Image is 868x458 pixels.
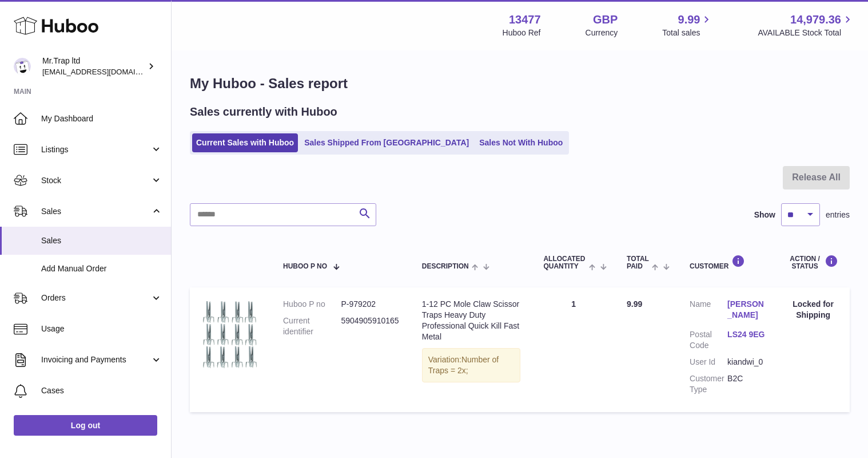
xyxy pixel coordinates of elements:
[475,133,567,152] a: Sales Not With Huboo
[283,299,341,310] dt: Huboo P no
[14,58,31,75] img: office@grabacz.eu
[758,27,854,38] span: AVAILABLE Stock Total
[662,27,713,38] span: Total sales
[690,329,727,351] dt: Postal Code
[283,315,341,337] dt: Current identifier
[42,67,168,76] span: [EMAIL_ADDRESS][DOMAIN_NAME]
[727,373,765,395] dd: B2C
[428,355,499,375] span: Number of Traps = 2x;
[788,299,838,321] div: Locked for Shipping
[509,12,541,27] strong: 13477
[422,348,521,382] div: Variation:
[662,12,713,38] a: 9.99 Total sales
[41,354,150,365] span: Invoicing and Payments
[41,235,162,246] span: Sales
[422,299,521,342] div: 1-12 PC Mole Claw Scissor Traps Heavy Duty Professional Quick Kill Fast Metal
[41,144,150,155] span: Listings
[627,299,642,309] span: 9.99
[503,27,541,38] div: Huboo Ref
[422,263,469,270] span: Description
[690,255,765,270] div: Customer
[41,263,162,274] span: Add Manual Order
[532,287,615,412] td: 1
[826,210,850,220] span: entries
[788,255,838,270] div: Action / Status
[690,299,727,323] dt: Name
[42,56,145,77] div: Mr.Trap ltd
[41,293,150,303] span: Orders
[190,104,337,120] h2: Sales currently with Huboo
[627,255,649,270] span: Total paid
[283,263,327,270] span: Huboo P no
[41,323,162,334] span: Usage
[690,357,727,368] dt: User Id
[41,206,150,217] span: Sales
[341,315,399,337] dd: 5904905910165
[14,415,157,436] a: Log out
[192,133,298,152] a: Current Sales with Huboo
[300,133,473,152] a: Sales Shipped From [GEOGRAPHIC_DATA]
[727,329,765,340] a: LS24 9EG
[758,12,854,38] a: 14,979.36 AVAILABLE Stock Total
[201,299,258,369] img: $_57.JPG
[41,175,150,186] span: Stock
[341,299,399,310] dd: P-979202
[543,255,586,270] span: ALLOCATED Quantity
[586,27,618,38] div: Currency
[41,385,162,396] span: Cases
[41,113,162,124] span: My Dashboard
[790,12,841,27] span: 14,979.36
[190,74,850,93] h1: My Huboo - Sales report
[727,299,765,321] a: [PERSON_NAME]
[678,12,700,27] span: 9.99
[727,357,765,368] dd: kiandwi_0
[593,12,618,27] strong: GBP
[690,373,727,395] dt: Customer Type
[754,210,775,220] label: Show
